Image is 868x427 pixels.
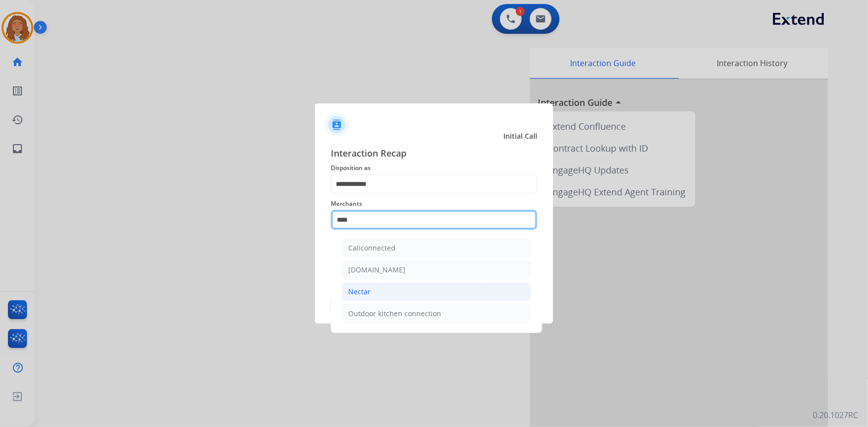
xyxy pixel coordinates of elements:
span: Interaction Recap [331,146,537,162]
div: Nectar [348,287,371,297]
span: Disposition as [331,162,537,174]
div: [DOMAIN_NAME] [348,265,405,275]
img: contactIcon [325,113,349,137]
div: Caliconnected [348,243,395,253]
div: Outdoor kitchen connection [348,309,441,319]
span: Initial Call [503,131,537,141]
p: 0.20.1027RC [813,409,858,421]
span: Merchants [331,198,537,210]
